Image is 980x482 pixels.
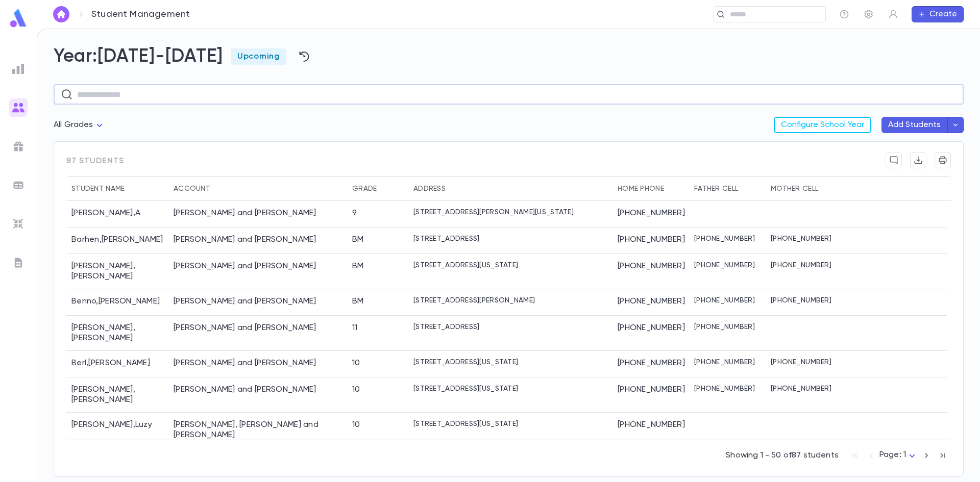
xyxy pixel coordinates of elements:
div: Address [408,176,612,201]
div: Address [413,176,446,201]
div: Becker, Yitzchok and Chava Esther [174,261,316,271]
p: [STREET_ADDRESS][US_STATE] [413,385,518,393]
p: [PHONE_NUMBER] [771,235,831,243]
p: [STREET_ADDRESS][PERSON_NAME] [413,296,535,305]
div: Grade [352,176,377,201]
span: 87 students [66,152,124,176]
div: Mother Cell [771,176,818,201]
div: [PHONE_NUMBER] [612,289,689,316]
p: [PHONE_NUMBER] [694,296,755,305]
p: Showing 1 - 50 of 87 students [726,450,839,461]
img: home_white.a664292cf8c1dea59945f0da9f25487c.svg [55,10,67,18]
div: [PERSON_NAME] , [PERSON_NAME] [66,316,168,351]
p: [PHONE_NUMBER] [694,385,755,393]
div: Benno , [PERSON_NAME] [66,289,168,316]
div: 11 [352,323,358,333]
img: batches_grey.339ca447c9d9533ef1741baa751efc33.svg [12,179,24,191]
div: Father Cell [689,176,766,201]
div: Berkowitz, Nachman and Esther [174,323,316,333]
p: [STREET_ADDRESS] [413,235,479,243]
div: All Grades [54,115,106,135]
p: [PHONE_NUMBER] [694,358,755,366]
p: [STREET_ADDRESS][US_STATE] [413,261,518,269]
div: Mother Cell [766,176,842,201]
div: [PHONE_NUMBER] [612,254,689,289]
p: Student Management [91,9,190,20]
div: BM [352,296,364,307]
img: letters_grey.7941b92b52307dd3b8a917253454ce1c.svg [12,257,24,269]
p: [STREET_ADDRESS] [413,323,479,331]
div: 10 [352,385,360,395]
span: Page: 1 [879,451,906,459]
div: [PHONE_NUMBER] [612,413,689,448]
button: Configure School Year [774,117,871,133]
p: [PHONE_NUMBER] [771,261,831,269]
div: [PERSON_NAME] , A [66,201,168,227]
div: 10 [352,358,360,368]
p: [PHONE_NUMBER] [694,261,755,269]
div: Barhen, Aviad and Hindy [174,235,316,245]
h2: Year: [DATE]-[DATE] [54,45,964,68]
div: [PHONE_NUMBER] [612,201,689,227]
div: [PHONE_NUMBER] [612,227,689,254]
p: [PHONE_NUMBER] [771,385,831,393]
div: Blumenthal, Avi and Ruchie [174,420,342,440]
div: [PHONE_NUMBER] [612,351,689,377]
div: [PHONE_NUMBER] [612,377,689,413]
div: Bludman, Shmuel and Perel [174,385,316,395]
div: Home Phone [612,176,689,201]
p: [STREET_ADDRESS][PERSON_NAME][US_STATE] [413,208,574,216]
span: Upcoming [231,52,286,62]
div: Grade [347,176,408,201]
div: Barhen , [PERSON_NAME] [66,227,168,254]
div: Home Phone [618,176,664,201]
div: Berl , [PERSON_NAME] [66,351,168,377]
div: 10 [352,420,360,430]
p: [PHONE_NUMBER] [771,358,831,366]
div: [PERSON_NAME] , [PERSON_NAME] [66,254,168,289]
div: Benno, Shlomo and Yaffa [174,296,316,307]
p: [PHONE_NUMBER] [694,235,755,243]
button: Create [912,6,964,22]
img: logo [8,8,29,28]
div: [PERSON_NAME] , Luzy [66,413,168,448]
p: [STREET_ADDRESS][US_STATE] [413,420,518,428]
div: Account [174,176,210,201]
img: campaigns_grey.99e729a5f7ee94e3726e6486bddda8f1.svg [12,140,24,153]
img: students_gradient.3b4df2a2b995ef5086a14d9e1675a5ee.svg [12,102,24,114]
p: [STREET_ADDRESS][US_STATE] [413,358,518,366]
div: 9 [352,208,357,218]
div: BM [352,235,364,245]
div: BM [352,261,364,271]
p: [PHONE_NUMBER] [771,296,831,305]
div: Student Name [71,176,125,201]
div: Account [168,176,347,201]
div: Berl, Nachum and Rivka [174,358,316,368]
div: [PHONE_NUMBER] [612,316,689,351]
img: imports_grey.530a8a0e642e233f2baf0ef88e8c9fcb.svg [12,218,24,230]
div: Student Name [66,176,168,201]
p: [PHONE_NUMBER] [694,323,755,331]
div: [PERSON_NAME] , [PERSON_NAME] [66,377,168,413]
div: Page: 1 [879,447,918,463]
img: reports_grey.c525e4749d1bce6a11f5fe2a8de1b229.svg [12,63,24,75]
button: Add Students [881,117,947,133]
div: Father Cell [694,176,738,201]
div: Allison, Moishe Aharon and Esty [174,208,316,218]
span: All Grades [54,121,93,129]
